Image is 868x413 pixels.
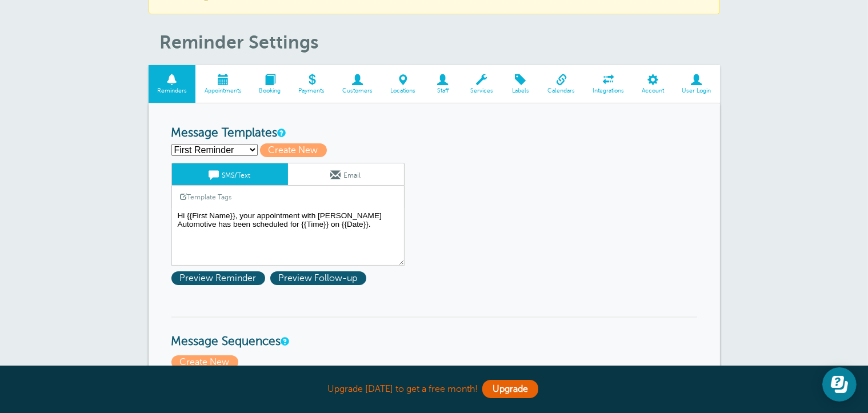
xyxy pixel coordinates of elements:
span: Customers [339,87,376,94]
h3: Message Sequences [171,316,697,349]
span: Payments [295,87,328,94]
div: Upgrade [DATE] to get a free month! [149,377,720,402]
a: Email [288,163,404,185]
h3: Message Templates [171,126,697,141]
a: Preview Follow-up [270,273,369,283]
a: Calendars [539,65,584,103]
a: Labels [502,65,539,103]
a: Booking [250,65,290,103]
textarea: Hi {{First Name}}, your appointment with [PERSON_NAME] Automotive has been scheduled for {{Time}}... [171,208,405,266]
a: Integrations [584,65,633,103]
a: Create New [260,145,332,155]
span: Staff [430,87,455,94]
span: Reminders [154,87,190,94]
a: Preview Reminder [171,273,270,283]
span: User Login [679,87,714,94]
a: Staff [424,65,461,103]
span: Create New [171,355,238,369]
a: Locations [382,65,425,103]
a: Services [461,65,502,103]
span: Booking [256,87,284,94]
a: Customers [334,65,382,103]
span: Preview Reminder [171,271,265,285]
h1: Reminder Settings [160,31,720,53]
iframe: Resource center [822,367,857,402]
a: Appointments [195,65,250,103]
span: Appointments [201,87,245,94]
a: Upgrade [482,380,538,398]
a: This is the wording for your reminder and follow-up messages. You can create multiple templates i... [278,129,285,137]
span: Services [467,87,496,94]
span: Create New [260,143,327,157]
a: Payments [290,65,334,103]
span: Preview Follow-up [270,271,366,285]
span: Integrations [590,87,627,94]
a: Create New [171,357,241,367]
span: Locations [387,87,419,94]
a: SMS/Text [172,163,288,185]
a: Template Tags [172,186,241,208]
span: Account [639,87,667,94]
span: Labels [507,87,533,94]
a: User Login [673,65,720,103]
a: Message Sequences allow you to setup multiple reminder schedules that can use different Message T... [281,338,288,345]
span: Calendars [545,87,578,94]
a: Account [633,65,673,103]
